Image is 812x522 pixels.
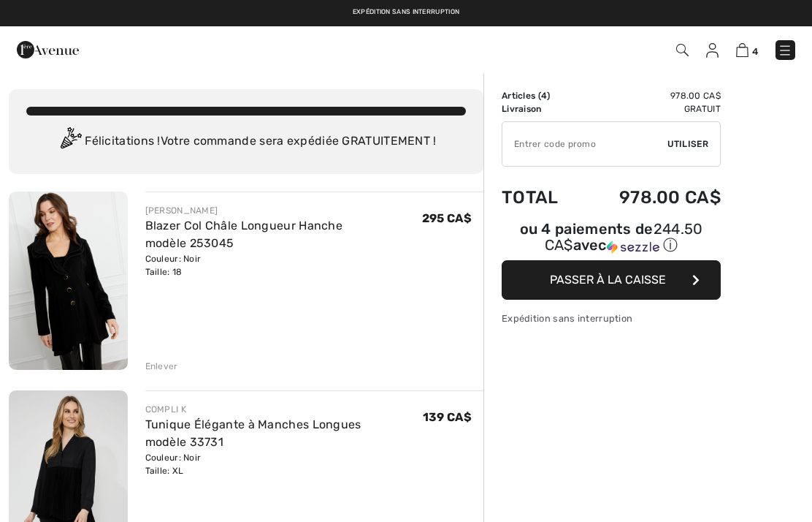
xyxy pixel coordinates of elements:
span: 139 CA$ [423,410,472,424]
img: Congratulation2.svg [55,127,85,156]
img: Panier d'achat [736,43,748,57]
span: 244.50 CA$ [545,220,703,254]
span: 4 [541,91,547,101]
div: COMPLI K [145,403,423,416]
td: Livraison [502,102,580,116]
img: Mes infos [706,43,719,58]
a: Tunique Élégante à Manches Longues modèle 33731 [145,417,361,449]
span: 4 [752,46,758,57]
button: Passer à la caisse [502,260,721,300]
span: 295 CA$ [422,211,472,225]
td: Gratuit [580,102,721,116]
div: Expédition sans interruption [502,311,721,325]
div: ou 4 paiements de244.50 CA$avecSezzle Cliquez pour en savoir plus sur Sezzle [502,222,721,260]
a: 1ère Avenue [17,42,79,56]
div: Couleur: Noir Taille: XL [145,451,423,477]
input: Code promo [502,122,667,166]
div: Couleur: Noir Taille: 18 [145,252,422,279]
span: Utiliser [667,137,708,151]
div: [PERSON_NAME] [145,204,422,217]
td: 978.00 CA$ [580,173,721,222]
div: Félicitations ! Votre commande sera expédiée GRATUITEMENT ! [26,127,466,156]
img: Menu [778,43,792,58]
div: Enlever [145,360,178,373]
a: Blazer Col Châle Longueur Hanche modèle 253045 [145,219,343,250]
td: Articles ( ) [502,89,580,102]
img: 1ère Avenue [17,35,79,64]
span: Passer à la caisse [550,273,666,287]
img: Sezzle [607,241,659,254]
td: Total [502,173,580,222]
img: Blazer Col Châle Longueur Hanche modèle 253045 [9,192,128,370]
td: 978.00 CA$ [580,89,721,102]
img: Recherche [676,44,689,56]
div: ou 4 paiements de avec [502,222,721,255]
a: 4 [736,41,758,58]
